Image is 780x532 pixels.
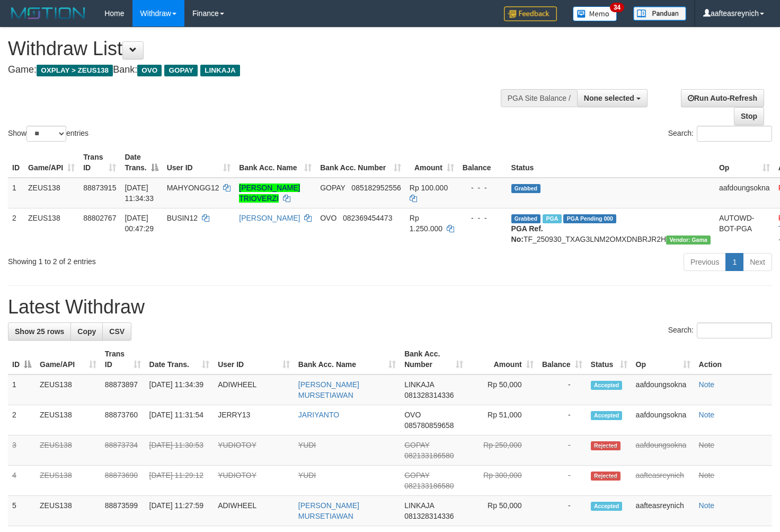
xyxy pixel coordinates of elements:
input: Search: [697,322,772,338]
a: Show 25 rows [8,322,71,341]
span: Copy [77,327,96,336]
span: GOPAY [404,441,429,449]
td: - [538,435,587,466]
td: aafdoungsokna [715,178,774,208]
img: Button%20Memo.svg [573,6,617,21]
td: - [538,405,587,435]
td: 88873734 [101,435,145,466]
td: AUTOWD-BOT-PGA [715,208,774,249]
th: Status [507,147,715,178]
th: Bank Acc. Name: activate to sort column ascending [235,147,316,178]
th: Balance [458,147,507,178]
span: 88873915 [83,184,116,192]
span: OXPLAY > ZEUS138 [37,65,113,76]
span: PGA Pending [563,214,616,223]
a: JARIYANTO [298,411,339,419]
span: Copy 081328314336 to clipboard [404,391,454,399]
th: Amount: activate to sort column ascending [467,344,537,374]
span: GOPAY [164,65,198,76]
div: Showing 1 to 2 of 2 entries [8,252,317,267]
span: BUSIN12 [167,214,198,222]
b: PGA Ref. No: [511,224,543,243]
th: Game/API: activate to sort column ascending [36,344,101,374]
span: Marked by aafsreyleap [543,214,561,223]
td: YUDIOTOY [214,466,294,496]
a: [PERSON_NAME] TRIOVERZI [239,184,300,203]
span: [DATE] 11:34:33 [125,184,154,203]
th: Op: activate to sort column ascending [715,147,774,178]
td: 88873897 [101,374,145,405]
td: Rp 51,000 [467,405,537,435]
img: panduan.png [633,6,686,21]
td: [DATE] 11:29:12 [145,466,214,496]
td: ZEUS138 [36,405,101,435]
a: Copy [70,322,103,341]
span: Copy 085780859658 to clipboard [404,421,454,430]
h1: Latest Withdraw [8,296,772,318]
span: Vendor URL: https://trx31.1velocity.biz [666,236,711,245]
input: Search: [697,126,772,142]
a: Note [699,441,715,449]
td: ZEUS138 [36,374,101,405]
th: ID: activate to sort column descending [8,344,36,374]
th: Amount: activate to sort column ascending [405,147,458,178]
td: aafdoungsokna [632,435,695,466]
span: Copy 082369454473 to clipboard [343,214,392,222]
a: Note [699,411,715,419]
a: [PERSON_NAME] [239,214,300,222]
span: None selected [584,94,634,102]
h4: Game: Bank: [8,65,509,75]
td: ZEUS138 [24,178,79,208]
th: User ID: activate to sort column ascending [163,147,235,178]
td: ZEUS138 [36,466,101,496]
span: Copy 085182952556 to clipboard [351,184,401,192]
span: Copy 081328314336 to clipboard [404,512,454,520]
td: aafdoungsokna [632,374,695,405]
td: 88873690 [101,466,145,496]
a: CSV [102,322,131,341]
td: aafdoungsokna [632,405,695,435]
a: Stop [734,107,764,125]
td: Rp 50,000 [467,374,537,405]
td: 88873599 [101,496,145,526]
td: [DATE] 11:27:59 [145,496,214,526]
div: - - - [463,213,503,223]
td: Rp 250,000 [467,435,537,466]
span: Accepted [591,381,623,390]
td: aafteasreynich [632,466,695,496]
button: None selected [577,89,648,107]
span: MAHYONGG12 [167,184,219,192]
th: Trans ID: activate to sort column ascending [79,147,120,178]
a: YUDI [298,471,316,479]
span: Copy 082133186580 to clipboard [404,482,454,490]
a: Run Auto-Refresh [681,89,764,107]
span: Accepted [591,411,623,420]
td: Rp 50,000 [467,496,537,526]
th: Op: activate to sort column ascending [632,344,695,374]
a: Next [743,253,772,271]
td: TF_250930_TXAG3LNM2OMXDNBRJR2H [507,208,715,249]
a: [PERSON_NAME] MURSETIAWAN [298,501,359,520]
td: ZEUS138 [36,435,101,466]
td: ADIWHEEL [214,374,294,405]
span: OVO [137,65,162,76]
span: Rejected [591,441,621,450]
td: ZEUS138 [36,496,101,526]
td: - [538,466,587,496]
td: - [538,496,587,526]
td: 4 [8,466,36,496]
th: Date Trans.: activate to sort column ascending [145,344,214,374]
label: Search: [668,322,772,338]
span: Rp 1.250.000 [410,214,442,233]
td: 1 [8,178,24,208]
a: Previous [684,253,726,271]
span: Show 25 rows [15,327,64,336]
div: PGA Site Balance / [501,89,577,107]
th: Date Trans.: activate to sort column descending [120,147,162,178]
td: 3 [8,435,36,466]
td: 5 [8,496,36,526]
span: GOPAY [320,184,345,192]
a: Note [699,471,715,479]
td: [DATE] 11:31:54 [145,405,214,435]
th: Bank Acc. Name: activate to sort column ascending [294,344,400,374]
